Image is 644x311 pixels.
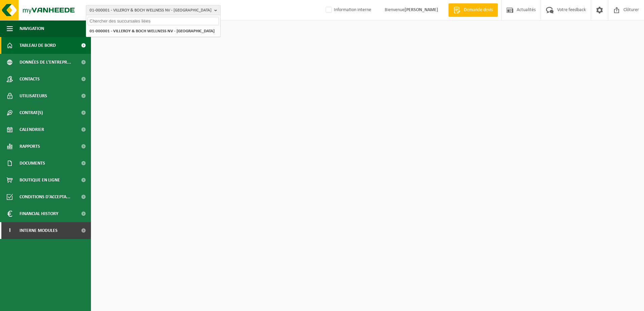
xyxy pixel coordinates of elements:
[20,37,56,54] span: Tableau de bord
[462,7,494,13] span: Demande devis
[20,88,47,104] span: Utilisateurs
[20,222,58,239] span: Interne modules
[20,121,44,138] span: Calendrier
[20,104,43,121] span: Contrat(s)
[86,5,221,15] button: 01-000001 - VILLEROY & BOCH WELLNESS NV - [GEOGRAPHIC_DATA]
[20,54,71,71] span: Données de l'entrepr...
[20,155,45,172] span: Documents
[324,5,371,15] label: Information interne
[448,3,498,17] a: Demande devis
[405,7,438,12] strong: [PERSON_NAME]
[20,138,40,155] span: Rapports
[20,71,40,88] span: Contacts
[20,205,58,222] span: Financial History
[88,17,219,25] input: Chercher des succursales liées
[90,5,212,15] span: 01-000001 - VILLEROY & BOCH WELLNESS NV - [GEOGRAPHIC_DATA]
[90,29,215,33] strong: 01-000001 - VILLEROY & BOCH WELLNESS NV - [GEOGRAPHIC_DATA]
[20,188,70,205] span: Conditions d'accepta...
[20,172,60,188] span: Boutique en ligne
[7,222,13,239] span: I
[20,20,44,37] span: Navigation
